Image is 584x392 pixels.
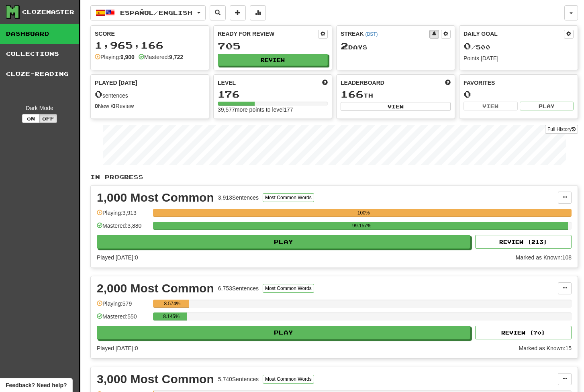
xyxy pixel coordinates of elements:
div: Marked as Known: 108 [516,253,572,261]
div: 5,740 Sentences [218,375,259,383]
button: Most Common Words [263,193,314,202]
span: Español / English [120,9,192,16]
div: sentences [95,89,205,100]
div: 8.574% [155,300,189,308]
button: Off [39,114,57,123]
span: 2 [341,40,348,51]
div: Points [DATE] [464,54,574,62]
div: Score [95,30,205,38]
div: Favorites [464,79,574,87]
div: 2,000 Most Common [97,282,214,294]
div: Mastered: 550 [97,312,149,326]
button: Add sentence to collection [230,5,246,20]
button: Play [97,326,470,339]
span: / 500 [464,44,490,51]
div: 99.157% [155,222,568,230]
span: 0 [464,40,471,51]
div: 1,000 Most Common [97,192,214,204]
a: (BST) [365,31,378,37]
div: 0 [464,89,574,99]
div: Clozemaster [22,8,74,16]
span: Played [DATE] [95,79,137,87]
button: Español/English [90,5,206,20]
div: New / Review [95,102,205,110]
div: Playing: 579 [97,300,149,313]
div: Daily Goal [464,30,564,39]
div: Ready for Review [218,30,318,38]
div: 1,965,166 [95,40,205,50]
span: Open feedback widget [6,381,67,389]
div: 3,913 Sentences [218,194,259,202]
div: 8.145% [155,312,187,321]
button: Most Common Words [263,284,314,293]
div: 3,000 Most Common [97,373,214,385]
div: 100% [155,209,572,217]
span: Level [218,79,236,87]
p: In Progress [90,173,578,181]
button: Review [218,54,328,66]
button: Review (70) [475,326,572,339]
div: 176 [218,89,328,99]
button: Play [520,102,574,110]
button: View [341,102,451,111]
button: On [22,114,40,123]
div: Mastered: [139,53,183,61]
div: th [341,89,451,100]
button: Search sentences [210,5,226,20]
div: Playing: [95,53,135,61]
button: View [464,102,518,110]
div: Mastered: 3,880 [97,222,149,235]
span: 166 [341,88,363,100]
a: Full History [545,125,578,134]
span: This week in points, UTC [445,79,451,87]
span: Score more points to level up [322,79,328,87]
span: Played [DATE]: 0 [97,345,138,351]
div: Streak [341,30,429,38]
strong: 9,900 [120,54,135,60]
button: Most Common Words [263,375,314,384]
strong: 9,722 [169,54,183,60]
div: 705 [218,41,328,51]
button: Play [97,235,470,249]
span: Leaderboard [341,79,384,87]
strong: 0 [112,103,116,109]
div: Playing: 3,913 [97,209,149,222]
span: 0 [95,88,102,100]
button: Review (213) [475,235,572,249]
strong: 0 [95,103,98,109]
div: 39,577 more points to level 177 [218,106,328,114]
div: Dark Mode [6,104,73,112]
div: 6,753 Sentences [218,284,259,292]
div: Marked as Known: 15 [519,344,572,352]
div: Day s [341,41,451,51]
button: More stats [250,5,266,20]
span: Played [DATE]: 0 [97,254,138,261]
